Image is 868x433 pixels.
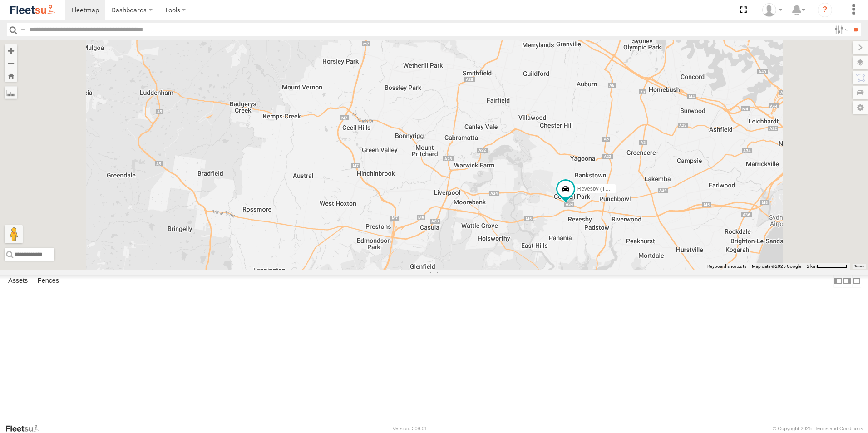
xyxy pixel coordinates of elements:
[577,186,663,192] span: Revesby (T07 - [PERSON_NAME])
[9,4,56,16] img: fleetsu-logo-horizontal.svg
[19,23,26,36] label: Search Query
[5,424,47,433] a: Visit our Website
[707,263,746,270] button: Keyboard shortcuts
[853,101,868,114] label: Map Settings
[5,225,23,243] button: Drag Pegman onto the map to open Street View
[5,57,17,69] button: Zoom out
[759,3,785,17] div: Adrian Singleton
[815,426,863,431] a: Terms and Conditions
[752,264,801,269] span: Map data ©2025 Google
[33,275,64,287] label: Fences
[833,275,843,288] label: Dock Summary Table to the Left
[5,69,17,82] button: Zoom Home
[807,264,817,269] span: 2 km
[854,265,864,268] a: Terms (opens in new tab)
[393,426,427,431] div: Version: 309.01
[5,86,17,99] label: Measure
[831,23,850,36] label: Search Filter Options
[804,263,850,270] button: Map Scale: 2 km per 63 pixels
[818,3,832,17] i: ?
[843,275,852,288] label: Dock Summary Table to the Right
[852,275,861,288] label: Hide Summary Table
[4,275,32,287] label: Assets
[773,426,863,431] div: © Copyright 2025 -
[5,44,17,57] button: Zoom in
